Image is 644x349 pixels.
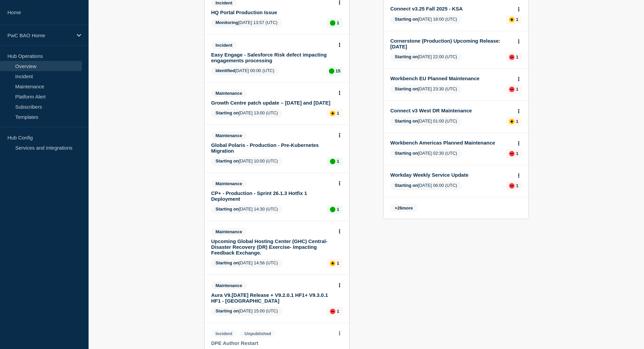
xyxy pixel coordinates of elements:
[330,159,335,164] div: up
[329,68,334,74] div: up
[390,204,418,212] span: + more
[395,118,418,124] span: Starting on
[211,340,333,346] a: DPE Author Restart
[211,41,237,49] span: Incident
[509,87,515,92] div: down
[390,53,462,62] span: [DATE] 22:00 (UTC)
[211,190,333,202] a: CP+ - Production - Sprint 26.1.3 Hotfix 1 Deployment
[211,109,283,118] span: [DATE] 13:00 (UTC)
[211,100,333,106] a: Growth Centre patch update – [DATE] and [DATE]
[397,205,402,211] span: 26
[211,330,237,337] span: Incident
[330,207,335,212] div: up
[330,111,335,116] div: affected
[211,292,333,304] a: Aura V9.[DATE] Release + V9.2.0.1 HF1+ V9.3.0.1 HF1 - [GEOGRAPHIC_DATA]
[216,260,239,265] span: Starting on
[211,282,247,289] span: Maintenance
[395,183,418,188] span: Starting on
[211,205,283,214] span: [DATE] 14:30 (UTC)
[211,157,283,166] span: [DATE] 10:00 (UTC)
[211,67,279,75] span: [DATE] 00:00 (UTC)
[216,206,239,212] span: Starting on
[390,75,512,81] a: Workbench EU Planned Maintenance
[211,52,333,63] a: Easy Engage - Salesforce Risk defect impacting engagements processing
[390,117,462,126] span: [DATE] 01:00 (UTC)
[509,17,515,22] div: affected
[516,151,518,156] p: 1
[336,68,340,73] p: 15
[516,119,518,124] p: 1
[509,183,515,189] div: down
[216,158,239,163] span: Starting on
[390,149,462,158] span: [DATE] 02:30 (UTC)
[390,140,512,146] a: Workbench Americas Planned Maintenance
[337,20,339,25] p: 1
[395,54,418,59] span: Starting on
[7,32,72,38] p: PwC BAO Home
[516,183,518,188] p: 1
[211,132,247,139] span: Maintenance
[516,87,518,92] p: 1
[216,68,235,73] span: Identified
[211,238,333,256] a: Upcoming Global Hosting Center (GHC) Central- Disaster Recovery (DR) Exercise- Impacting Feedback...
[211,259,283,268] span: [DATE] 14:56 (UTC)
[211,9,333,15] a: HQ Portal Production Issue
[337,207,339,212] p: 1
[216,110,239,115] span: Starting on
[395,17,418,22] span: Starting on
[395,151,418,156] span: Starting on
[211,89,247,97] span: Maintenance
[216,308,239,313] span: Starting on
[395,86,418,91] span: Starting on
[516,17,518,22] p: 1
[337,309,339,314] p: 1
[337,159,339,164] p: 1
[509,54,515,60] div: down
[330,309,335,314] div: down
[216,20,238,25] span: Monitoring
[211,180,247,188] span: Maintenance
[390,6,512,12] a: Connect v3.25 Fall 2025 - KSA
[330,261,335,266] div: affected
[390,85,462,94] span: [DATE] 23:30 (UTC)
[337,261,339,266] p: 1
[509,119,515,124] div: affected
[240,330,276,337] span: Unpublished
[390,15,462,24] span: [DATE] 18:00 (UTC)
[390,108,512,113] a: Connect v3 West DR Maintenance
[211,307,283,316] span: [DATE] 15:00 (UTC)
[330,20,335,26] div: up
[516,54,518,60] p: 1
[390,172,512,178] a: Workday Weekly Service Update
[390,38,512,49] a: Cornerstone (Production) Upcoming Release: [DATE]
[211,228,247,236] span: Maintenance
[211,142,333,154] a: Global Polaris - Production - Pre-Kubernetes Migration
[337,111,339,116] p: 1
[509,151,515,156] div: down
[390,181,462,190] span: [DATE] 06:00 (UTC)
[211,19,282,27] span: [DATE] 13:57 (UTC)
